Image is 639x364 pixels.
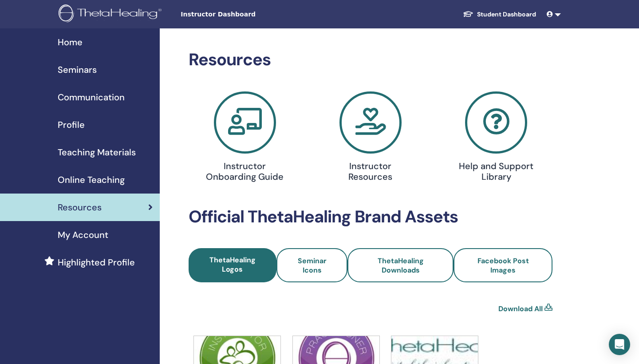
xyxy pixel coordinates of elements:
span: Seminars [58,63,97,76]
h4: Instructor Onboarding Guide [205,161,285,182]
span: My Account [58,228,108,241]
span: Instructor Dashboard [181,10,314,19]
a: Facebook Post Images [454,248,552,282]
a: Seminar Icons [276,248,348,282]
a: ThetaHealing Downloads [347,248,454,282]
span: Seminar Icons [298,256,327,275]
span: Home [58,36,83,49]
h4: Help and Support Library [456,161,537,182]
h2: Official ThetaHealing Brand Assets [189,207,552,227]
a: Student Dashboard [456,6,543,23]
span: ThetaHealing Logos [209,255,256,274]
img: graduation-cap-white.svg [463,10,473,18]
span: Online Teaching [58,173,125,186]
span: Resources [58,201,102,214]
a: ThetaHealing Logos [189,248,276,282]
span: Teaching Materials [58,146,136,159]
h4: Instructor Resources [330,161,411,182]
span: Facebook Post Images [477,256,529,275]
span: Communication [58,91,125,104]
span: ThetaHealing Downloads [378,256,424,275]
img: logo.png [59,4,165,24]
span: Profile [58,118,85,131]
a: Instructor Onboarding Guide [187,91,302,186]
h2: Resources [189,50,552,70]
a: Instructor Resources [313,91,428,186]
a: Download All [498,304,543,314]
span: Highlighted Profile [58,256,135,269]
a: Help and Support Library [439,91,554,186]
div: Open Intercom Messenger [609,334,630,355]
